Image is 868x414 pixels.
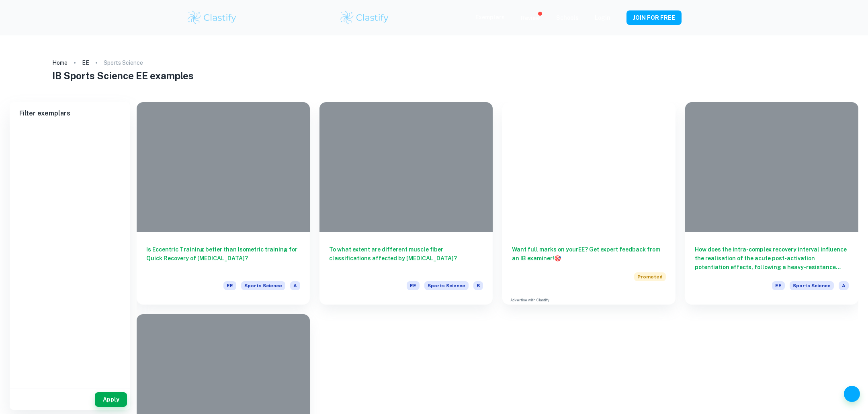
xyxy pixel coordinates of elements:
[512,245,666,263] h6: Want full marks on your EE ? Get expert feedback from an IB examiner!
[241,281,285,290] span: Sports Science
[521,14,540,23] p: Review
[82,57,89,68] a: EE
[695,245,849,272] h6: How does the intra-complex recovery interval influence the realisation of the acute post-activati...
[626,10,682,25] button: JOIN FOR FREE
[186,10,237,26] img: Clastify logo
[556,14,579,21] a: Schools
[329,245,483,272] h6: To what extent are different muscle fiber classifications affected by [MEDICAL_DATA]?
[407,281,420,290] span: EE
[290,281,300,290] span: A
[839,281,849,290] span: A
[10,102,130,125] h6: Filter exemplars
[339,10,390,26] img: Clastify logo
[772,281,785,290] span: EE
[146,245,300,272] h6: Is Eccentric Training better than Isometric training for Quick Recovery of [MEDICAL_DATA]?
[52,68,816,83] h1: IB Sports Science EE examples
[223,281,236,290] span: EE
[554,255,561,262] span: 🎯
[137,102,310,305] a: Is Eccentric Training better than Isometric training for Quick Recovery of [MEDICAL_DATA]?EESport...
[790,281,834,290] span: Sports Science
[475,13,505,22] p: Exemplars
[510,297,549,303] a: Advertise with Clastify
[844,386,860,402] button: Help and Feedback
[424,281,469,290] span: Sports Science
[104,58,143,67] p: Sports Science
[473,281,483,290] span: B
[634,272,666,281] span: Promoted
[685,102,858,305] a: How does the intra-complex recovery interval influence the realisation of the acute post-activati...
[52,57,68,68] a: Home
[595,14,610,21] a: Login
[95,392,127,407] button: Apply
[319,102,493,305] a: To what extent are different muscle fiber classifications affected by [MEDICAL_DATA]?EESports Sci...
[502,102,676,291] a: Want full marks on yourEE? Get expert feedback from an IB examiner!Promoted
